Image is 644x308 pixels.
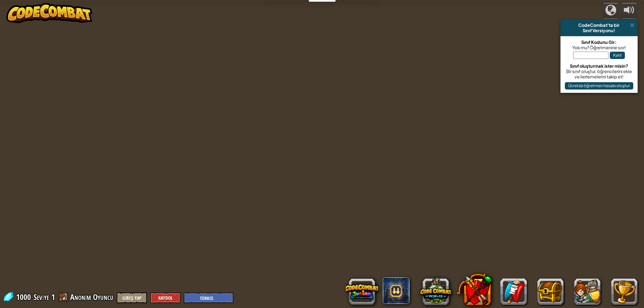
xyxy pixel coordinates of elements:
div: Sınıf Versiyonu! [563,28,635,33]
div: CodeCombat'ta bir [563,22,635,28]
button: Giriş Yap [117,292,147,303]
div: Bir sınıf oluştur, öğrencilerini ekle ve ilerlemelerini takip et! [564,69,634,79]
img: CodeCombat - Learn how to code by playing a game [6,3,92,23]
span: Seviye [34,292,49,303]
div: Sınıf oluşturmak ister misin? [564,63,634,69]
button: Sesi ayarla [621,3,638,19]
span: 1000 [16,292,33,302]
button: Ücretsiz öğretmen hesabı oluştur [565,82,633,89]
span: Anonim Oyuncu [70,292,114,302]
div: Sınıf Kodunu Gir: [564,40,634,45]
div: Yok mu? Öğretmenine sor! [564,45,634,50]
span: 1 [51,292,55,302]
button: Katıl [610,52,625,59]
button: Kampanyalar [602,3,619,19]
button: Kaydol [150,292,180,303]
